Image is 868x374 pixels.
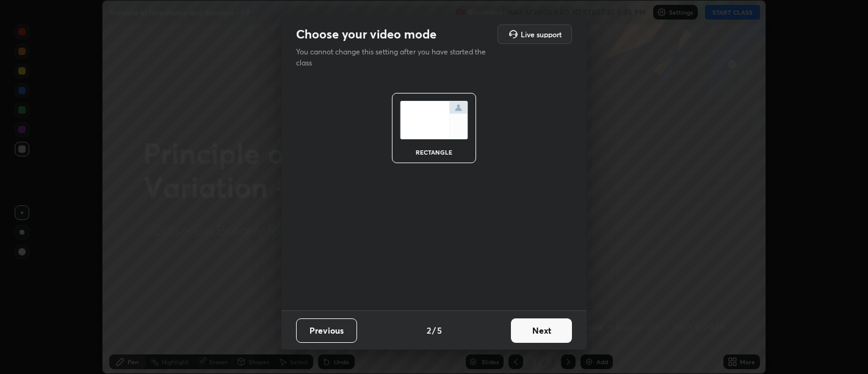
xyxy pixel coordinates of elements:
div: rectangle [410,149,458,155]
h4: / [432,324,436,337]
h5: Live support [521,31,562,38]
button: Previous [296,318,357,343]
h4: 2 [427,324,431,337]
img: normalScreenIcon.ae25ed63.svg [400,101,468,139]
p: You cannot change this setting after you have started the class [296,46,494,68]
h2: Choose your video mode [296,26,436,42]
h4: 5 [437,324,442,337]
button: Next [511,318,572,343]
